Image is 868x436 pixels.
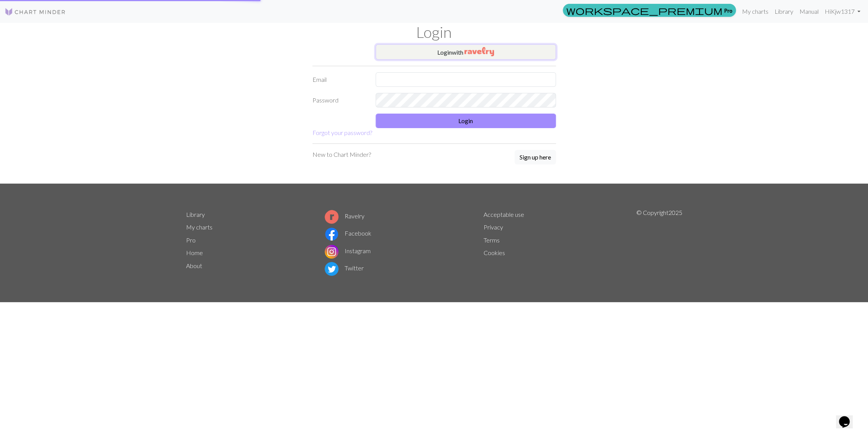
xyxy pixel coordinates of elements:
a: Ravelry [325,212,365,220]
a: Manual [796,4,822,19]
img: Ravelry [464,47,494,56]
a: Forgot your password? [312,129,372,136]
a: HiKjw1317 [822,4,863,19]
p: © Copyright 2025 [636,208,682,278]
a: Facebook [325,229,371,237]
img: Logo [5,7,66,16]
iframe: chat widget [836,405,860,428]
span: workspace_premium [566,5,723,16]
button: Loginwith [376,44,556,60]
a: Privacy [484,223,503,231]
a: My charts [739,4,772,19]
a: Library [186,211,205,218]
img: Facebook logo [325,227,338,241]
a: Instagram [325,247,371,254]
a: Pro [563,4,736,17]
a: Acceptable use [484,211,524,218]
a: My charts [186,223,213,231]
label: Email [308,72,371,87]
img: Instagram logo [325,245,338,259]
a: Library [772,4,796,19]
label: Password [308,93,371,107]
a: Twitter [325,264,364,272]
a: Cookies [484,249,505,256]
img: Twitter logo [325,262,338,276]
a: About [186,262,202,269]
a: Home [186,249,203,256]
img: Ravelry logo [325,210,338,224]
a: Terms [484,236,500,244]
button: Login [376,114,556,128]
button: Sign up here [515,150,556,164]
a: Pro [186,236,196,244]
a: Sign up here [515,150,556,165]
p: New to Chart Minder? [312,150,371,159]
h1: Login [181,23,687,41]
